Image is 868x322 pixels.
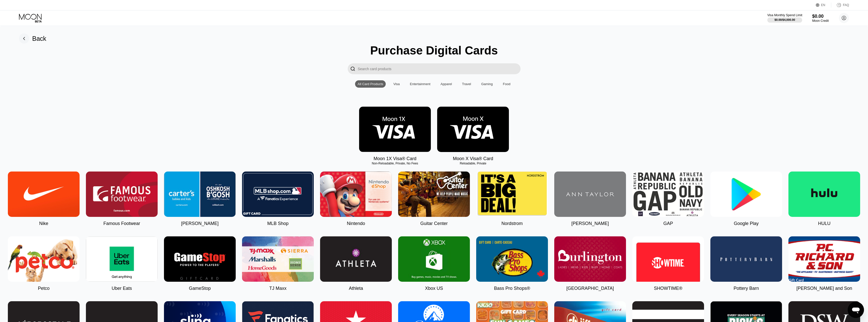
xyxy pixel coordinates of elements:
[816,3,831,8] div: EN
[774,18,795,21] div: $0.00 / $4,000.00
[393,82,400,86] div: Visa
[821,3,825,7] div: EN
[355,80,386,88] div: All Card Products
[347,221,365,226] div: Nintendo
[733,286,759,291] div: Pottery Barn
[812,19,829,23] div: Moon Credit
[654,286,682,291] div: SHOWTIME®
[438,80,454,88] div: Apparel
[812,14,829,19] div: $0.00
[734,221,759,226] div: Google Play
[437,162,509,165] div: Reloadable, Private
[358,82,383,86] div: All Card Products
[818,221,830,226] div: HULU
[453,156,493,161] div: Moon X Visa® Card
[374,156,416,161] div: Moon 1X Visa® Card
[19,33,46,44] div: Back
[503,82,510,86] div: Food
[425,286,443,291] div: Xbox US
[663,221,673,226] div: GAP
[768,13,802,23] div: Visa Monthly Spend Limit$0.00/$4,000.00
[407,80,433,88] div: Entertainment
[494,286,530,291] div: Bass Pro Shops®
[566,286,614,291] div: [GEOGRAPHIC_DATA]
[501,221,523,226] div: Nordstrom
[500,80,513,88] div: Food
[189,286,211,291] div: GameStop
[481,82,493,86] div: Gaming
[459,80,474,88] div: Travel
[350,66,355,72] div: 
[38,286,49,291] div: Petco
[349,286,363,291] div: Athleta
[462,82,471,86] div: Travel
[103,221,140,226] div: Famous Footwear
[391,80,402,88] div: Visa
[420,221,448,226] div: Guitar Center
[831,3,849,8] div: FAQ
[571,221,609,226] div: [PERSON_NAME]
[370,44,498,57] div: Purchase Digital Cards
[267,221,288,226] div: MLB Shop
[348,63,358,74] div: 
[358,63,521,74] input: Search card products
[359,162,431,165] div: Non-Reloadable, Private, No Fees
[767,13,802,17] div: Visa Monthly Spend Limit
[796,286,852,291] div: [PERSON_NAME] and Son
[181,221,218,226] div: [PERSON_NAME]
[479,80,495,88] div: Gaming
[112,286,132,291] div: Uber Eats
[440,82,452,86] div: Apparel
[843,3,849,7] div: FAQ
[812,14,829,23] div: $0.00Moon Credit
[848,302,864,318] iframe: Кнопка запуска окна обмена сообщениями
[269,286,286,291] div: TJ Maxx
[39,221,48,226] div: Nike
[32,35,46,42] div: Back
[410,82,430,86] div: Entertainment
